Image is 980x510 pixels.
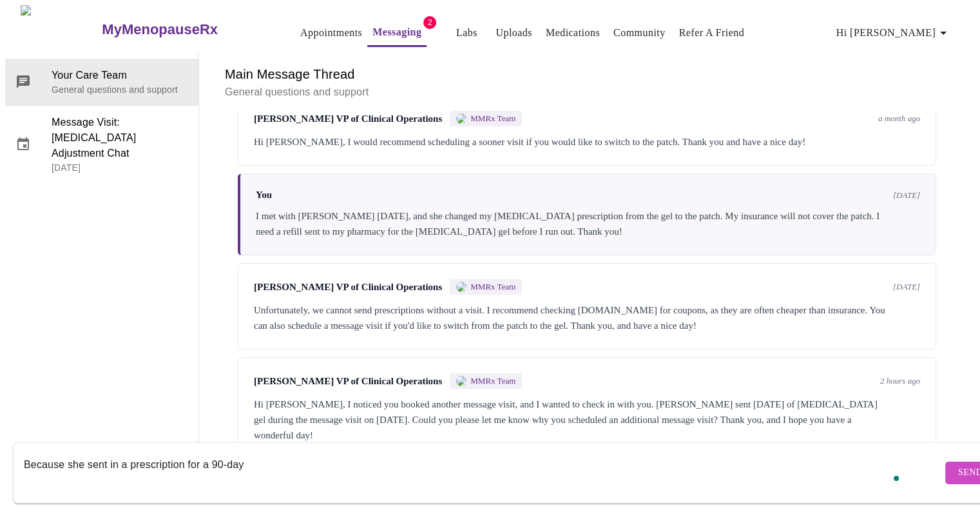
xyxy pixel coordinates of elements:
[254,302,920,333] div: Unfortunately, we cannot send prescriptions without a visit. I recommend checking [DOMAIN_NAME] f...
[470,282,515,292] span: MMRx Team
[608,20,671,46] button: Community
[21,5,101,54] img: MyMenopauseRx Logo
[878,113,920,124] span: a month ago
[225,84,949,100] p: General questions and support
[470,113,515,124] span: MMRx Team
[372,23,421,41] a: Messaging
[254,376,442,387] span: [PERSON_NAME] VP of Clinical Operations
[367,19,427,47] button: Messaging
[674,20,750,46] button: Refer a Friend
[24,452,942,493] textarea: To enrich screen reader interactions, please activate Accessibility in Grammarly extension settings
[446,20,487,46] button: Labs
[470,376,515,386] span: MMRx Team
[546,24,600,42] a: Medications
[254,134,920,150] div: Hi [PERSON_NAME], I would recommend scheduling a sooner visit if you would like to switch to the ...
[893,282,920,292] span: [DATE]
[225,64,949,84] h6: Main Message Thread
[831,20,956,46] button: Hi [PERSON_NAME]
[679,24,745,42] a: Refer a Friend
[456,282,466,292] img: MMRX
[52,83,188,96] p: General questions and support
[254,113,442,124] span: [PERSON_NAME] VP of Clinical Operations
[490,20,537,46] button: Uploads
[613,24,666,42] a: Community
[5,106,198,183] div: Message Visit: [MEDICAL_DATA] Adjustment Chat[DATE]
[254,397,920,443] div: Hi [PERSON_NAME], I noticed you booked another message visit, and I wanted to check in with you. ...
[836,24,951,42] span: Hi [PERSON_NAME]
[101,7,269,52] a: MyMenopauseRx
[52,68,188,83] span: Your Care Team
[495,24,532,42] a: Uploads
[256,190,272,201] span: You
[300,24,362,42] a: Appointments
[880,376,920,386] span: 2 hours ago
[541,20,605,46] button: Medications
[456,113,466,124] img: MMRX
[893,190,920,201] span: [DATE]
[256,208,920,239] div: I met with [PERSON_NAME] [DATE], and she changed my [MEDICAL_DATA] prescription from the gel to t...
[52,161,188,174] p: [DATE]
[456,376,466,386] img: MMRX
[5,59,198,105] div: Your Care TeamGeneral questions and support
[456,24,477,42] a: Labs
[102,21,218,38] h3: MyMenopauseRx
[52,115,188,161] span: Message Visit: [MEDICAL_DATA] Adjustment Chat
[295,20,367,46] button: Appointments
[254,282,442,293] span: [PERSON_NAME] VP of Clinical Operations
[423,16,436,29] span: 2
